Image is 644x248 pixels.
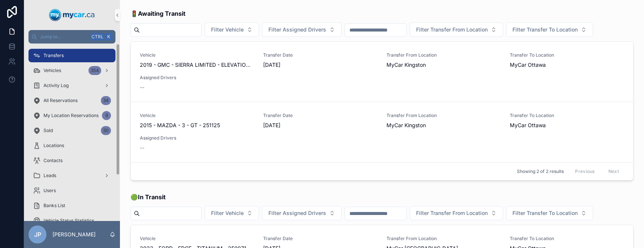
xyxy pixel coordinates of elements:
span: All Reservations [43,98,78,104]
span: -- [140,144,144,152]
strong: Awaiting Transit [138,10,186,17]
span: Transfer Date [263,236,377,242]
button: Select Button [410,206,503,220]
span: Transfer From Location [386,113,501,119]
span: Vehicles [43,68,61,74]
span: Sold [43,128,53,134]
span: Ctrl [91,33,104,41]
span: Transfer To Location [510,52,624,58]
span: Filter Transfer To Location [512,209,578,217]
div: 30 [101,126,111,135]
span: 🟢 [130,192,166,201]
span: -- [140,84,144,91]
a: Vehicle Status Statistics [28,214,115,227]
span: Leads [43,173,56,179]
span: [DATE] [263,61,377,69]
span: Filter Vehicle [211,209,244,217]
span: K [106,34,112,40]
div: 9 [102,111,111,120]
a: Transfers [28,49,115,62]
span: Filter Transfer From Location [416,26,488,33]
a: Leads [28,169,115,182]
button: Jump to...CtrlK [28,30,115,44]
span: Contacts [43,158,63,164]
a: All Reservations34 [28,94,115,107]
span: Transfers [43,53,64,59]
span: Showing 2 of 2 results [517,168,564,174]
span: Transfer From Location [386,236,501,242]
img: App logo [49,9,95,21]
span: Vehicle [140,52,254,58]
span: Jump to... [40,34,88,40]
span: Vehicle [140,236,254,242]
span: Filter Assigned Drivers [268,26,326,33]
button: Select Button [262,206,341,220]
span: 2015 - MAZDA - 3 - GT - 251125 [140,122,220,129]
span: Assigned Drivers [140,75,254,81]
span: MyCar Ottawa [510,61,546,69]
a: Sold30 [28,124,115,137]
span: Transfer From Location [386,52,501,58]
span: MyCar Kingston [386,61,426,69]
p: [PERSON_NAME] [52,231,96,238]
span: Transfer Date [263,113,377,119]
span: Assigned Drivers [140,135,254,141]
span: Filter Transfer From Location [416,209,488,217]
a: Contacts [28,154,115,167]
button: Select Button [410,23,503,37]
span: Locations [43,143,64,149]
a: Banks List [28,199,115,212]
span: MyCar Kingston [386,122,426,129]
span: My Location Reservations [43,113,99,119]
span: [DATE] [263,122,377,129]
a: Vehicle2019 - GMC - SIERRA LIMITED - ELEVATION - 250932Transfer Date[DATE]Transfer From LocationM... [131,42,633,102]
span: Transfer To Location [510,113,624,119]
strong: In Transit [138,193,166,201]
span: Activity Log [43,83,69,89]
span: 🚦 [130,9,186,18]
span: Vehicle Status Statistics [43,218,94,224]
span: Vehicle [140,113,254,119]
span: Transfer Date [263,52,377,58]
span: JP [34,230,41,239]
span: Filter Vehicle [211,26,244,33]
a: Vehicle2015 - MAZDA - 3 - GT - 251125Transfer Date[DATE]Transfer From LocationMyCar KingstonTrans... [131,102,633,162]
span: MyCar Ottawa [510,122,546,129]
div: scrollable content [24,44,120,221]
span: Banks List [43,203,65,209]
a: Vehicles354 [28,64,115,77]
a: Locations [28,139,115,152]
span: Filter Assigned Drivers [268,209,326,217]
a: My Location Reservations9 [28,109,115,122]
button: Select Button [205,23,259,37]
span: Filter Transfer To Location [512,26,578,33]
div: 34 [101,96,111,105]
a: Activity Log [28,79,115,92]
div: 354 [88,66,101,75]
button: Select Button [262,23,341,37]
span: Transfer To Location [510,236,624,242]
a: Users [28,184,115,197]
span: 2019 - GMC - SIERRA LIMITED - ELEVATION - 250932 [140,61,254,69]
button: Select Button [205,206,259,220]
button: Select Button [506,206,593,220]
button: Select Button [506,23,593,37]
span: Users [43,188,56,194]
